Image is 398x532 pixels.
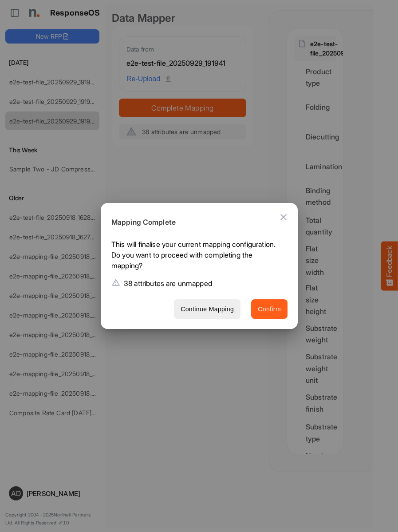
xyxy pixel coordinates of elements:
button: Continue Mapping [174,299,240,319]
p: This will finalise your current mapping configuration. Do you want to proceed with completing the... [111,239,280,274]
span: Confirm [258,304,281,315]
span: Continue Mapping [181,304,234,315]
p: 38 attributes are unmapped [124,278,212,289]
button: Close dialog [273,206,294,228]
button: Confirm [251,299,288,319]
h6: Mapping Complete [111,217,280,228]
